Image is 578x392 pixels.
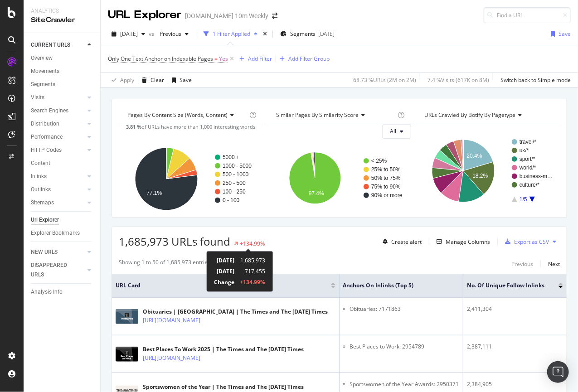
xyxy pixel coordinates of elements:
[31,7,93,15] div: Analytics
[31,247,85,257] a: NEW URLS
[223,163,252,169] text: 1000 - 5000
[31,215,94,225] a: Url Explorer
[424,111,515,119] span: URLs Crawled By Botify By pagetype
[350,343,460,351] li: Best Places to Work: 2954789
[108,7,181,23] div: URL Explorer
[423,108,552,122] h4: URLs Crawled By Botify By pagetype
[116,347,138,362] img: main image
[31,67,94,76] a: Movements
[272,13,277,19] div: arrow-right-arrow-left
[547,27,571,41] button: Save
[31,67,59,76] div: Movements
[200,27,261,41] button: 1 Filter Applied
[31,287,94,297] a: Analysis Info
[446,238,490,246] div: Manage Columns
[467,343,563,351] div: 2,387,111
[520,196,527,203] text: 1/5
[427,76,489,84] div: 7.4 % Visits ( 617K on 8M )
[31,287,63,297] div: Analysis Info
[248,55,272,63] div: Add Filter
[467,153,482,159] text: 20.4%
[390,127,396,135] span: All
[520,156,535,162] text: sport/*
[108,73,134,87] button: Apply
[31,80,94,89] a: Segments
[146,190,162,196] text: 77.1%
[214,255,234,266] td: [DATE]
[31,80,55,89] div: Segments
[185,11,268,20] div: [DOMAIN_NAME] 10m Weekly
[168,73,192,87] button: Save
[261,29,269,39] div: times
[223,189,246,195] text: 100 - 250
[143,353,200,363] a: [URL][DOMAIN_NAME]
[31,247,58,257] div: NEW URLS
[31,198,54,208] div: Sitemaps
[548,258,560,269] button: Next
[276,111,359,119] span: Similar Pages By Similarity Score
[143,316,200,325] a: [URL][DOMAIN_NAME]
[31,185,51,194] div: Outlinks
[511,258,533,269] button: Previous
[31,261,85,280] a: DISAPPEARED URLS
[236,53,272,64] button: Add Filter
[500,76,571,84] div: Switch back to Simple mode
[308,191,324,197] text: 97.4%
[467,281,545,290] span: No. of Unique Follow Inlinks
[559,30,571,38] div: Save
[143,345,304,353] div: Best Places To Work 2025 | The Times and The [DATE] Times
[31,40,70,50] div: CURRENT URLS
[511,260,533,268] div: Previous
[143,308,328,316] div: Obituaries | [GEOGRAPHIC_DATA] | The Times and The [DATE] Times
[116,309,138,324] img: main image
[120,76,134,84] div: Apply
[31,145,85,155] a: HTTP Codes
[31,93,85,102] a: Visits
[31,172,47,181] div: Inlinks
[223,180,246,186] text: 250 - 500
[290,30,316,38] span: Segments
[151,76,164,84] div: Clear
[116,281,329,290] span: URL Card
[143,383,304,391] div: Sportswomen of the Year | The Times and The [DATE] Times
[371,192,403,198] text: 90% or more
[31,106,68,116] div: Search Engines
[234,255,265,266] td: 1,685,973
[547,361,569,383] div: Open Intercom Messenger
[519,165,536,171] text: world/*
[156,30,181,38] span: Previous
[520,173,553,179] text: business-m…
[156,27,192,41] button: Previous
[267,146,412,210] svg: A chart.
[180,76,192,84] div: Save
[31,185,85,194] a: Outlinks
[240,240,265,247] div: +134.99%
[371,175,401,181] text: 50% to 75%
[31,215,59,225] div: Url Explorer
[31,172,85,181] a: Inlinks
[31,145,62,155] div: HTTP Codes
[31,228,94,238] a: Explorer Bookmarks
[473,173,488,179] text: 18.2%
[416,131,560,210] div: A chart.
[31,198,85,208] a: Sitemaps
[497,73,571,87] button: Switch back to Simple mode
[382,124,411,139] button: All
[223,171,249,178] text: 500 - 1000
[276,53,330,64] button: Add Filter Group
[31,132,85,142] a: Performance
[108,27,149,41] button: [DATE]
[31,40,85,50] a: CURRENT URLS
[31,159,94,168] a: Content
[467,380,563,388] div: 2,384,905
[120,30,138,38] span: 2025 Jul. 17th
[213,30,250,38] div: 1 Filter Applied
[234,266,265,277] td: 717,455
[343,281,446,290] span: Anchors on Inlinks (top 5)
[214,277,234,288] td: Change
[433,236,490,247] button: Manage Columns
[119,131,263,210] svg: A chart.
[31,119,59,129] div: Distribution
[31,119,85,129] a: Distribution
[219,53,228,65] span: Yes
